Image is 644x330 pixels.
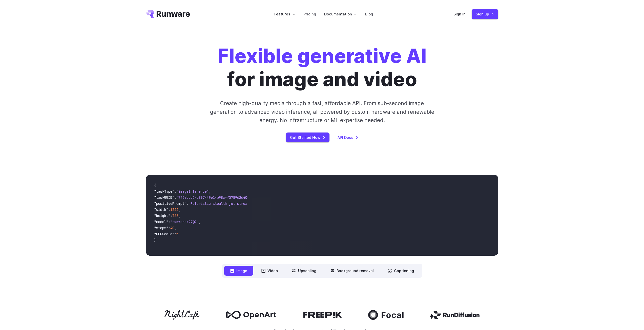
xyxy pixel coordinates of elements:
[170,213,172,218] span: :
[172,213,178,218] span: 768
[189,201,373,206] span: "Futuristic stealth jet streaking through a neon-lit cityscape with glowing purple exhaust"
[324,266,380,276] button: Background removal
[255,266,284,276] button: Video
[286,266,322,276] button: Upscaling
[168,226,170,230] span: :
[154,189,174,194] span: "taskType"
[274,11,295,17] label: Features
[178,207,180,212] span: ,
[209,99,435,124] p: Create high-quality media through a fast, affordable API. From sub-second image generation to adv...
[199,219,201,224] span: ,
[154,232,174,236] span: "CFGScale"
[176,232,178,236] span: 5
[154,219,168,224] span: "model"
[168,207,170,212] span: :
[324,11,357,17] label: Documentation
[154,201,186,206] span: "positivePrompt"
[365,11,373,17] a: Blog
[224,266,253,276] button: Image
[170,219,199,224] span: "runware:97@2"
[218,44,427,68] strong: Flexible generative AI
[338,135,358,140] a: API Docs
[174,195,176,200] span: :
[154,195,174,200] span: "taskUUID"
[453,11,466,17] a: Sign in
[218,45,427,91] h1: for image and video
[176,195,253,200] span: "7f3ebcb6-b897-49e1-b98c-f5789d2d40d7"
[154,213,170,218] span: "height"
[146,10,190,18] a: Go to /
[154,238,156,242] span: }
[168,219,170,224] span: :
[303,11,316,17] a: Pricing
[209,189,211,194] span: ,
[154,207,168,212] span: "width"
[382,266,420,276] button: Captioning
[176,189,209,194] span: "imageInference"
[186,201,189,206] span: :
[154,183,156,188] span: {
[174,189,176,194] span: :
[170,207,178,212] span: 1344
[170,226,174,230] span: 40
[286,133,329,142] a: Get Started Now
[174,232,176,236] span: :
[174,226,176,230] span: ,
[178,213,180,218] span: ,
[472,9,498,19] a: Sign up
[154,226,168,230] span: "steps"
